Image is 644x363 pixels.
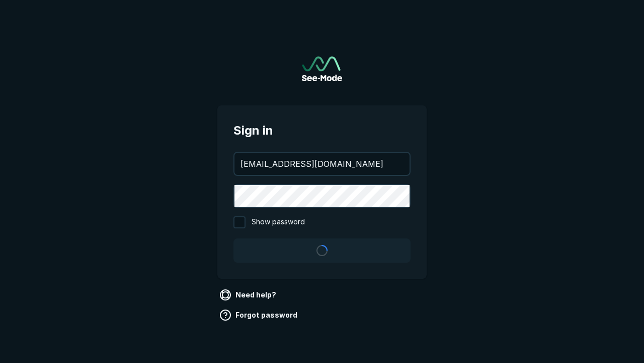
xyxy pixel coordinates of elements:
a: Forgot password [217,307,301,323]
span: Sign in [233,122,411,140]
img: See-Mode Logo [302,56,342,81]
a: Need help? [217,287,280,303]
a: Go to sign in [302,56,342,81]
span: Show password [252,216,305,228]
input: your@email.com [234,153,410,175]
